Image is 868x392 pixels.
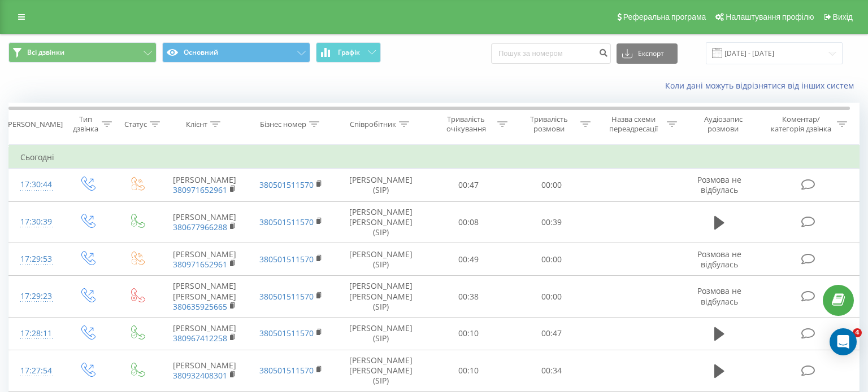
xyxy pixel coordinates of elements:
[20,211,51,233] div: 17:30:39
[316,42,381,63] button: Графік
[427,201,510,243] td: 00:08
[259,217,314,227] a: 380501511570
[697,285,741,306] span: Розмова не відбулась
[8,42,157,63] button: Всі дзвінки
[173,333,227,343] a: 380967412258
[491,43,611,64] input: Пошук за номером
[20,174,51,196] div: 17:30:44
[162,350,248,392] td: [PERSON_NAME]
[20,285,51,307] div: 17:29:23
[510,350,593,392] td: 00:34
[334,201,427,243] td: [PERSON_NAME] [PERSON_NAME] (SIP)
[427,317,510,350] td: 00:10
[173,301,227,312] a: 380635925665
[9,146,860,169] td: Сьогодні
[338,49,360,56] span: Графік
[6,120,63,129] div: [PERSON_NAME]
[427,276,510,318] td: 00:38
[510,169,593,201] td: 00:00
[830,328,857,355] div: Open Intercom Messenger
[853,328,862,337] span: 4
[20,360,51,382] div: 17:27:54
[520,114,578,134] div: Тривалість розмови
[510,276,593,318] td: 00:00
[20,323,51,345] div: 17:28:11
[259,291,314,302] a: 380501511570
[726,12,814,21] span: Налаштування профілю
[162,169,248,201] td: [PERSON_NAME]
[604,114,664,134] div: Назва схеми переадресації
[334,317,427,350] td: [PERSON_NAME] (SIP)
[162,201,248,243] td: [PERSON_NAME]
[173,259,227,270] a: 380971652961
[27,48,64,57] span: Всі дзвінки
[72,114,99,134] div: Тип дзвінка
[510,201,593,243] td: 00:39
[162,276,248,318] td: [PERSON_NAME] [PERSON_NAME]
[162,317,248,350] td: [PERSON_NAME]
[186,120,207,129] div: Клієнт
[334,276,427,318] td: [PERSON_NAME] [PERSON_NAME] (SIP)
[665,80,860,91] a: Коли дані можуть відрізнятися вiд інших систем
[690,114,757,134] div: Аудіозапис розмови
[259,179,314,190] a: 380501511570
[259,254,314,265] a: 380501511570
[510,317,593,350] td: 00:47
[623,12,706,21] span: Реферальна програма
[334,243,427,276] td: [PERSON_NAME] (SIP)
[427,350,510,392] td: 00:10
[510,243,593,276] td: 00:00
[334,169,427,201] td: [PERSON_NAME] (SIP)
[173,222,227,232] a: 380677966288
[427,169,510,201] td: 00:47
[427,243,510,276] td: 00:49
[162,243,248,276] td: [PERSON_NAME]
[259,328,314,338] a: 380501511570
[260,120,306,129] div: Бізнес номер
[124,120,147,129] div: Статус
[617,43,678,64] button: Експорт
[162,42,310,63] button: Основний
[350,120,396,129] div: Співробітник
[334,350,427,392] td: [PERSON_NAME] [PERSON_NAME] (SIP)
[173,370,227,381] a: 380932408301
[20,248,51,270] div: 17:29:53
[768,114,834,134] div: Коментар/категорія дзвінка
[697,249,741,270] span: Розмова не відбулась
[833,12,853,21] span: Вихід
[437,114,494,134] div: Тривалість очікування
[173,184,227,195] a: 380971652961
[259,365,314,376] a: 380501511570
[697,174,741,195] span: Розмова не відбулась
